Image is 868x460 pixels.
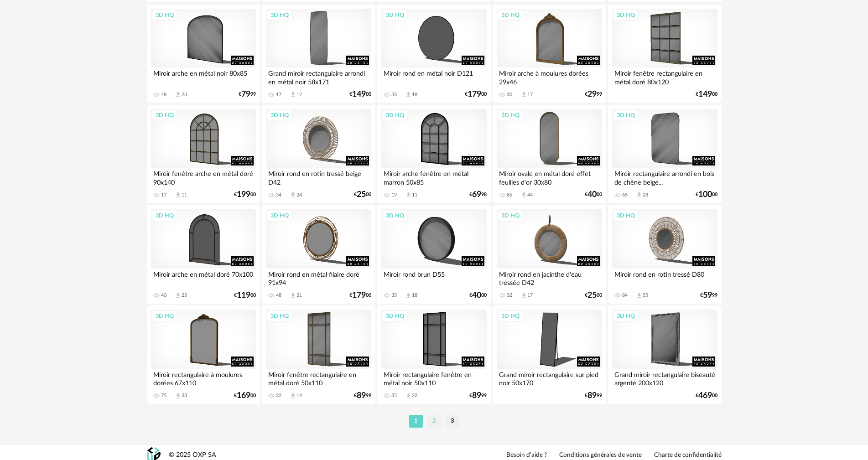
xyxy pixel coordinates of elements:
li: 2 [427,415,441,428]
span: 169 [237,393,250,399]
span: 149 [352,91,366,98]
a: 3D HQ Miroir rectangulaire fenêtre en métal noir 50x110 35 Download icon 22 €8999 [377,305,490,404]
div: € 99 [469,393,487,399]
div: 25 [182,292,187,299]
div: 3D HQ [382,109,408,121]
div: € 00 [585,191,602,198]
span: 199 [237,191,250,198]
div: 3D HQ [266,109,293,121]
div: 35 [391,393,397,399]
a: 3D HQ Miroir fenêtre rectangulaire en métal doré 50x110 22 Download icon 14 €8999 [262,305,375,404]
div: 24 [296,192,302,198]
div: € 00 [465,91,487,98]
span: 179 [352,292,366,299]
div: € 00 [349,91,371,98]
span: 25 [357,191,366,198]
div: Miroir arche à moulures dorées 29x46 [497,67,602,86]
div: € 99 [239,91,256,98]
div: 34 [276,192,281,198]
span: Download icon [520,292,527,299]
div: 3D HQ [613,109,639,121]
span: Download icon [520,191,527,198]
div: Miroir arche en métal doré 70x100 [151,269,256,287]
a: 3D HQ Miroir arche en métal noir 80x85 48 Download icon 23 €7999 [147,5,260,103]
div: Miroir rectangulaire à moulures dorées 67x110 [151,369,256,387]
span: Download icon [405,91,412,98]
div: 32 [507,292,512,299]
div: 3D HQ [613,9,639,21]
div: € 99 [700,292,717,299]
div: € 99 [354,393,371,399]
div: Grand miroir rectangulaire sur pied noir 50x170 [497,369,602,387]
div: € 00 [349,292,371,299]
a: 3D HQ Miroir rond en métal filaire doré 91x94 48 Download icon 31 €17900 [262,205,375,304]
a: 3D HQ Miroir rond en rotin tressé D80 84 Download icon 55 €5999 [608,205,721,304]
div: 48 [276,292,281,299]
div: 3D HQ [382,9,408,21]
div: 11 [182,192,187,198]
div: 19 [391,192,397,198]
div: € 00 [354,191,371,198]
div: Miroir arche fenêtre en métal marron 50x85 [381,168,486,186]
span: Download icon [405,191,412,198]
span: Download icon [175,292,182,299]
div: € 00 [696,91,717,98]
a: 3D HQ Miroir rectangulaire à moulures dorées 67x110 75 Download icon 33 €16900 [147,305,260,404]
div: 3D HQ [497,9,524,21]
a: 3D HQ Miroir arche fenêtre en métal marron 50x85 19 Download icon 11 €6998 [377,105,490,203]
div: 3D HQ [497,210,524,222]
div: 3D HQ [266,210,293,222]
div: 31 [296,292,302,299]
span: Download icon [290,91,296,98]
div: 30 [507,92,512,98]
div: € 99 [585,91,602,98]
div: 48 [161,92,166,98]
a: 3D HQ Grand miroir rectangulaire sur pied noir 50x170 €8999 [493,305,606,404]
span: 59 [703,292,712,299]
div: 3D HQ [382,310,408,322]
div: Miroir rectangulaire fenêtre en métal noir 50x110 [381,369,486,387]
div: 3D HQ [613,210,639,222]
div: € 00 [696,393,717,399]
a: 3D HQ Miroir ovale en métal doré effet feuilles d'or 30x80 86 Download icon 44 €4000 [493,105,606,203]
div: 40 [161,292,166,299]
div: 65 [622,192,628,198]
div: 75 [161,393,166,399]
div: 35 [391,292,397,299]
a: 3D HQ Miroir rond brun D55 35 Download icon 18 €4000 [377,205,490,304]
a: 3D HQ Miroir fenêtre arche en métal doré 90x140 17 Download icon 11 €19900 [147,105,260,203]
a: Conditions générales de vente [559,451,642,460]
span: Download icon [175,91,182,98]
span: 69 [472,191,481,198]
div: 17 [527,292,533,299]
span: 100 [698,191,712,198]
li: 1 [409,415,423,428]
a: 3D HQ Grand miroir rectangulaire biseauté argenté 200x120 €46900 [608,305,721,404]
span: Download icon [290,393,296,399]
span: Download icon [405,393,412,399]
div: € 00 [469,292,487,299]
a: 3D HQ Miroir rond en jacinthe d'eau tressée D42 32 Download icon 17 €2500 [493,205,606,304]
div: 17 [527,92,533,98]
a: 3D HQ Miroir rond en métal noir D121 33 Download icon 18 €17900 [377,5,490,103]
div: © 2025 OXP SA [169,451,216,460]
div: Miroir ovale en métal doré effet feuilles d'or 30x80 [497,168,602,186]
div: 18 [412,292,417,299]
div: 22 [276,393,281,399]
div: 3D HQ [266,9,293,21]
div: € 00 [234,292,256,299]
div: 22 [412,393,417,399]
a: 3D HQ Miroir arche à moulures dorées 29x46 30 Download icon 17 €2999 [493,5,606,103]
div: Miroir fenêtre arche en métal doré 90x140 [151,168,256,186]
div: 11 [412,192,417,198]
a: 3D HQ Miroir fenêtre rectangulaire en métal doré 80x120 €14900 [608,5,721,103]
div: Miroir rond en métal filaire doré 91x94 [266,269,371,287]
span: 79 [241,91,250,98]
div: 3D HQ [382,210,408,222]
a: 3D HQ Miroir rectangulaire arrondi en bois de chêne beige... 65 Download icon 28 €10000 [608,105,721,203]
a: 3D HQ Miroir arche en métal doré 70x100 40 Download icon 25 €11900 [147,205,260,304]
div: Grand miroir rectangulaire biseauté argenté 200x120 [612,369,717,387]
div: Miroir fenêtre rectangulaire en métal doré 80x120 [612,67,717,86]
div: 33 [182,393,187,399]
div: 3D HQ [497,109,524,121]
